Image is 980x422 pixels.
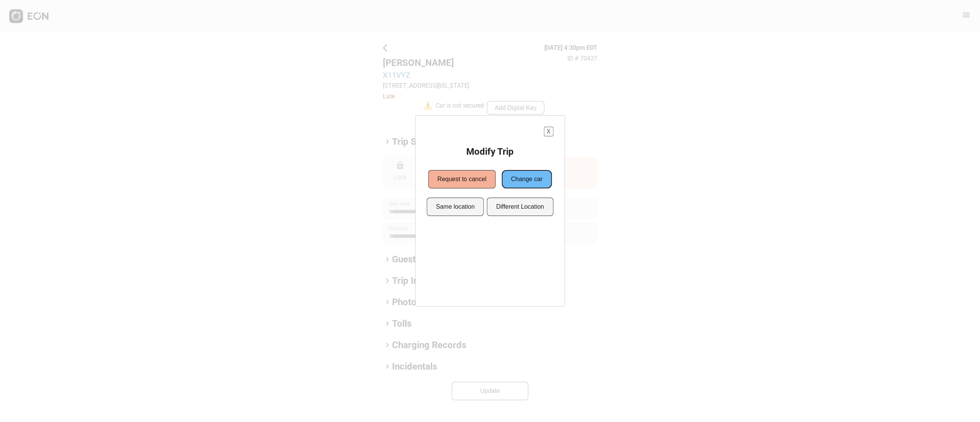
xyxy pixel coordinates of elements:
h2: Modify Trip [466,146,514,158]
button: Request to cancel [428,170,496,188]
button: Same location [427,198,484,216]
button: Different Location [487,198,553,216]
button: X [544,127,553,136]
button: Change car [502,170,552,188]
